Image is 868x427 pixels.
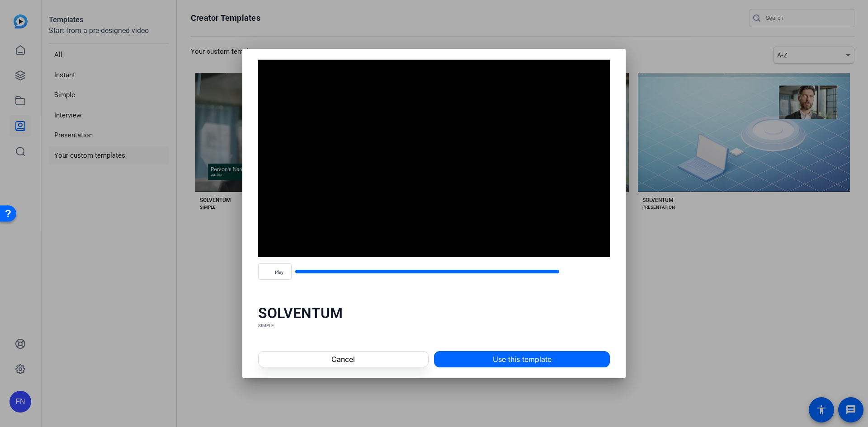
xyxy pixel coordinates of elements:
span: Play [275,270,283,275]
span: Cancel [331,354,355,365]
button: Play [258,263,292,280]
button: Fullscreen [588,261,610,282]
button: Use this template [434,351,610,367]
button: Cancel [258,351,429,367]
button: Mute [563,261,585,282]
div: SIMPLE [258,322,610,329]
div: Video Player [258,60,610,258]
span: Use this template [493,354,552,365]
div: SOLVENTUM [258,304,610,322]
